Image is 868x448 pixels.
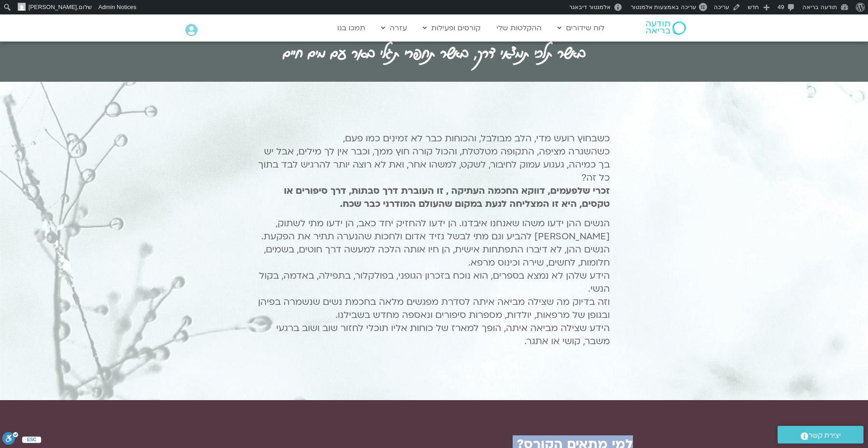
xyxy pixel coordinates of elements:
[492,19,546,37] a: ההקלטות שלי
[631,4,696,10] span: עריכה באמצעות אלמנטור
[377,19,411,37] a: עזרה
[778,426,863,443] a: יצירת קשר
[261,217,610,243] span: הנשים ההן ידעו משהו שאנחנו איבדנו. הן ידעו להחזיק יחד כאב, הן ידעו מתי לשתוק, [PERSON_NAME] להביע...
[646,21,686,35] img: תודעה בריאה
[264,243,610,269] span: הנשים ההן, לא דיברו התפתחות אישית, הן חיו אותה הלכה למעשה דרך חוטים, בשמים, חלומות, לחשים, שירה ו...
[28,4,77,10] span: [PERSON_NAME]
[553,19,609,37] a: לוח שידורים
[343,132,610,145] span: כשבחוץ רועש מדי, הלב מבולבל, והכוחות כבר לא זמינים כמו פעם,
[333,19,370,37] a: תמכו בנו
[283,40,585,65] h2: באשר תלכי תמצאי דרך, באשר תחפרי תגלי באר עם מים חיים
[284,185,610,210] b: זכרי שלפעמים, דווקא החכמה העתיקה , זו העוברת דרך סבתות, דרך סיפורים או טקסים, היא זו המצליחה לגעת...
[259,270,610,295] span: הידע שלהן לא נמצא בספרים, הוא נוכח בזכרון הגופני, בפולקלור, בתפילה, באדמה, בקול הנשי.
[276,322,610,347] span: הידע שצילה מביאה איתה, הופך למארז של כוחות אליו תוכלי לחזור שוב ושוב ברגעי משבר, קושי או אתגר.
[808,429,841,442] span: יצירת קשר
[258,145,610,184] span: כשהשגרה מציפה, התקופה מטלטלת, והכול קורה חוץ ממך, וכבר אין לך מילים, אבל יש בך כמיהה, געגוע עמוק ...
[418,19,485,37] a: קורסים ופעילות
[258,296,610,321] span: וזה בדיוק מה שצילה מביאה איתה לסדרת מפגשים מלאה בחכמת נשים שנשמרה בפיהן ובגופן של מרפאות, יולדות,...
